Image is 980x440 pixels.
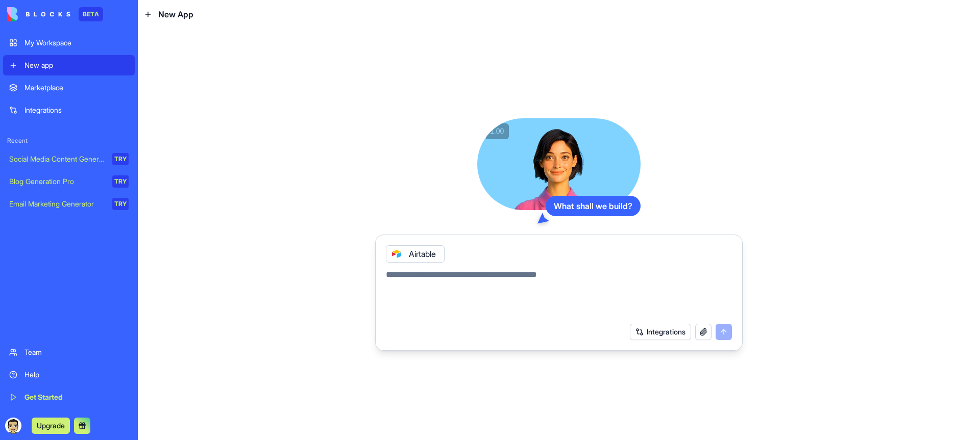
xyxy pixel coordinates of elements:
[3,149,135,169] a: Social Media Content GeneratorTRY
[32,420,70,430] a: Upgrade
[24,60,129,70] div: New app
[3,137,135,145] span: Recent
[3,365,135,385] a: Help
[3,55,135,75] a: New app
[3,194,135,214] a: Email Marketing GeneratorTRY
[3,100,135,120] a: Integrations
[7,7,70,21] img: logo
[3,387,135,407] a: Get Started
[158,8,193,20] span: New App
[79,7,103,21] div: BETA
[112,198,129,210] div: TRY
[3,77,135,98] a: Marketplace
[24,38,129,48] div: My Workspace
[3,171,135,192] a: Blog Generation ProTRY
[546,196,641,216] div: What shall we build?
[7,7,103,21] a: BETA
[386,245,445,263] div: Airtable
[24,370,129,380] div: Help
[24,83,129,93] div: Marketplace
[3,33,135,53] a: My Workspace
[24,392,129,402] div: Get Started
[24,105,129,115] div: Integrations
[32,418,70,434] button: Upgrade
[3,342,135,363] a: Team
[112,153,129,165] div: TRY
[9,154,105,164] div: Social Media Content Generator
[9,176,105,187] div: Blog Generation Pro
[630,324,691,340] button: Integrations
[5,418,21,434] img: Mati_hw2o6e.jpg
[112,175,129,188] div: TRY
[9,199,105,209] div: Email Marketing Generator
[24,347,129,357] div: Team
